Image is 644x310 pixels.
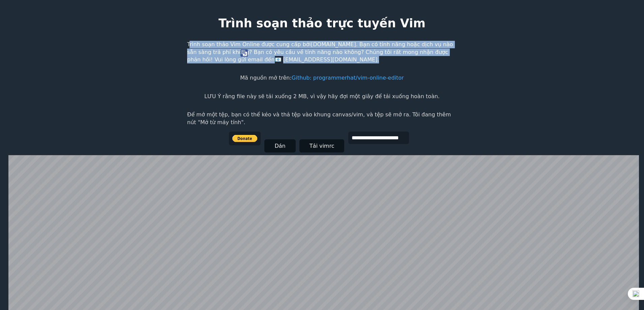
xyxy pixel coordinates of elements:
font: Để mở một tệp, bạn có thể kéo và thả tệp vào khung canvas/vim, và tệp sẽ mở ra. Tôi đang thêm nút... [187,111,451,125]
button: Tải vimrc [299,139,345,152]
a: [EMAIL_ADDRESS][DOMAIN_NAME] [275,56,378,63]
a: [DOMAIN_NAME] [311,41,356,48]
font: Trình soạn thảo trực tuyến Vim [218,16,426,30]
font: Tải vimrc [310,143,334,149]
a: Github: programmerhat/vim-online-editor [292,75,404,81]
font: . [377,56,379,63]
font: Mã nguồn mở trên: [240,75,291,81]
font: Trình soạn thảo Vim Online được cung cấp bởi [187,41,311,48]
font: [EMAIL_ADDRESS][DOMAIN_NAME] [283,56,378,63]
button: Dán [264,139,295,152]
font: LƯU Ý rằng file này sẽ tải xuống 2 MB, vì vậy hãy đợi một giây để tải xuống hoàn toàn. [204,93,440,100]
font: Dán [274,143,285,149]
font: . Bạn có tính năng hoặc dịch vụ nào sẵn sàng trả phí không? Bạn có yêu cầu về tính năng nào không... [187,41,453,63]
